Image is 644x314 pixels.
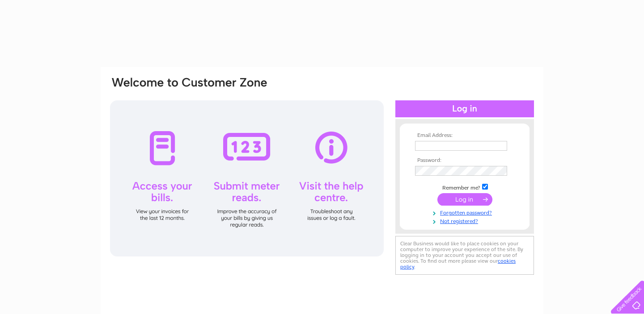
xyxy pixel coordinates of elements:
th: Password: [413,157,517,164]
th: Email Address: [413,132,517,139]
a: Not registered? [415,216,517,225]
td: Remember me? [413,182,517,191]
a: cookies policy [400,258,516,270]
input: Submit [437,193,492,206]
a: Forgotten password? [415,208,517,216]
div: Clear Business would like to place cookies on your computer to improve your experience of the sit... [395,236,534,275]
